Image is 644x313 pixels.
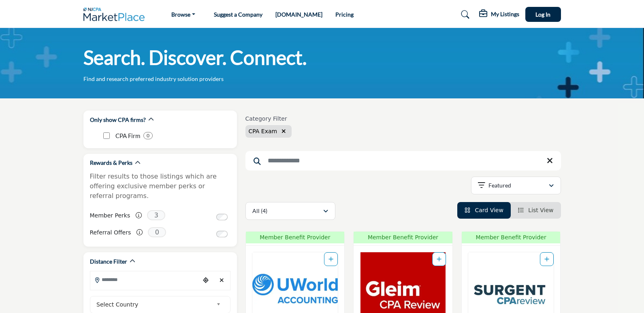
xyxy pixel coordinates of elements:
label: Member Perks [90,209,130,223]
h2: Only show CPA firms? [90,116,146,124]
h1: Search. Discover. Connect. [83,45,307,70]
a: Add To List [437,256,441,262]
span: List View [528,207,553,213]
p: Featured [488,181,511,190]
button: All (4) [245,202,335,220]
b: 0 [147,133,149,138]
a: View List [518,207,554,213]
span: Card View [475,207,503,213]
button: Log In [525,7,561,22]
input: Search Location [90,272,200,287]
span: Select Country [96,300,213,309]
p: All (4) [252,207,267,215]
a: Suggest a Company [214,11,262,18]
a: Browse [166,9,201,20]
p: CPA Firm: CPA Firm [115,131,140,141]
div: 0 Results For CPA Firm [143,132,153,139]
span: 3 [147,210,165,220]
input: Search Keyword [245,151,561,170]
a: View Card [465,207,503,213]
input: Switch to Referral Offers [216,231,228,237]
a: Search [453,8,475,21]
h2: Rewards & Perks [90,159,132,167]
h2: Distance Filter [90,258,127,266]
span: Member Benefit Provider [356,233,450,242]
button: Featured [471,177,561,194]
div: Clear search location [216,272,228,289]
span: Member Benefit Provider [464,233,558,242]
input: Switch to Member Perks [216,214,228,220]
span: CPA Exam [249,128,277,134]
input: CPA Firm checkbox [103,132,110,139]
a: Add To List [328,256,333,262]
span: Member Benefit Provider [248,233,342,242]
h5: My Listings [491,11,519,18]
div: Choose your current location [200,272,212,289]
li: Card View [457,202,511,219]
span: 0 [148,227,166,237]
label: Referral Offers [90,226,131,240]
a: Add To List [544,256,549,262]
li: List View [511,202,561,219]
p: Filter results to those listings which are offering exclusive member perks or referral programs. [90,172,230,201]
a: Pricing [335,11,354,18]
img: Site Logo [83,8,149,21]
h6: Category Filter [245,115,292,122]
a: [DOMAIN_NAME] [275,11,322,18]
div: My Listings [479,10,519,19]
span: Log In [535,11,550,18]
p: Find and research preferred industry solution providers [83,75,224,83]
